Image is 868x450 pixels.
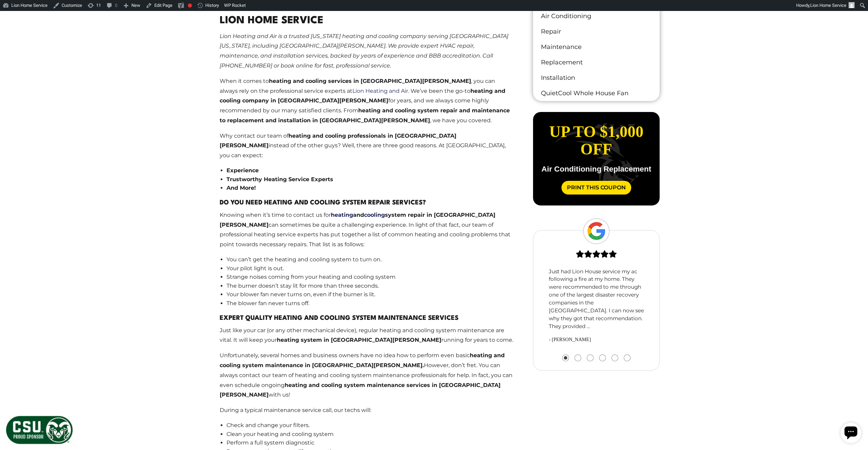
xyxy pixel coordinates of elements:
[269,78,471,84] strong: heating and cooling services in [GEOGRAPHIC_DATA][PERSON_NAME]
[549,336,644,343] span: - [PERSON_NAME]
[226,176,333,183] strong: Trustworthy Heating Service Experts
[220,33,508,69] em: Lion Heating and Air is a trusted [US_STATE] heating and cooling company serving [GEOGRAPHIC_DATA...
[188,3,192,8] div: Needs improvement
[539,165,654,173] p: Air Conditioning Replacement
[226,421,514,430] li: Check and change your filters.
[220,131,514,161] p: Why contact our team of instead of the other guys? Well, there are three good reasons. At [GEOGRA...
[331,212,353,218] a: heating
[226,185,256,191] strong: And More!
[5,415,74,445] img: CSU Sponsor Badge
[226,430,514,439] li: Clean your heating and cooling system
[220,210,514,250] p: Knowing when it’s time to contact us for can sometimes be quite a challenging experience. In ligh...
[533,24,659,39] a: Repair
[226,255,514,264] li: You can’t get the heating and cooling system to turn on.
[546,237,647,361] div: carousel
[226,167,259,174] strong: Experience
[226,264,514,273] li: Your pilot light is out.
[226,299,514,308] li: The blower fan never turns off.
[533,86,659,101] a: QuietCool Whole House Fan
[277,337,441,343] strong: heating system in [GEOGRAPHIC_DATA][PERSON_NAME]
[220,107,510,124] strong: heating and cooling system repair and maintenance to replacement and installation in [GEOGRAPHIC_...
[220,313,514,323] h3: Expert Quality heating and cooling system Maintenance Services
[220,133,456,149] strong: heating and cooling professionals in [GEOGRAPHIC_DATA][PERSON_NAME]
[220,76,514,126] p: When it comes to , you can always rely on the professional service experts at . We’ve been the go...
[220,212,495,228] strong: and system repair in [GEOGRAPHIC_DATA][PERSON_NAME]
[220,405,514,415] p: During a typical maintenance service call, our techs will:
[220,351,514,400] p: Unfortunately, several homes and business owners have no idea how to perform even basic However, ...
[533,70,659,86] a: Installation
[220,382,501,398] strong: heating and cooling system maintenance services in [GEOGRAPHIC_DATA][PERSON_NAME]
[352,88,408,94] a: Lion Heating and Air
[533,55,659,70] a: Replacement
[583,218,610,244] img: Google Logo
[549,123,643,158] span: Up to $1,000 off
[226,438,514,447] li: Perform a full system diagnostic
[561,181,631,195] a: Print This Coupon
[226,290,514,299] li: Your blower fan never turns on, even if the burner is lit.
[533,39,659,55] a: Maintenance
[549,268,644,331] p: Just had Lion House service my ac following a fire at my home. They were recommended to me throug...
[364,212,385,218] a: cooling
[226,282,514,290] li: The burner doesn’t stay lit for more than three seconds.
[546,237,647,344] div: slide 1
[533,9,659,24] a: Air Conditioning
[220,326,514,346] p: Just like your car (or any other mechanical device), regular heating and cooling system maintenan...
[3,3,23,23] div: Open chat widget
[226,273,514,282] li: Strange noises coming from your heating and cooling system
[810,3,846,8] span: Lion Home Service
[220,198,514,208] h3: Do You Need heating and cooling system Repair Services?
